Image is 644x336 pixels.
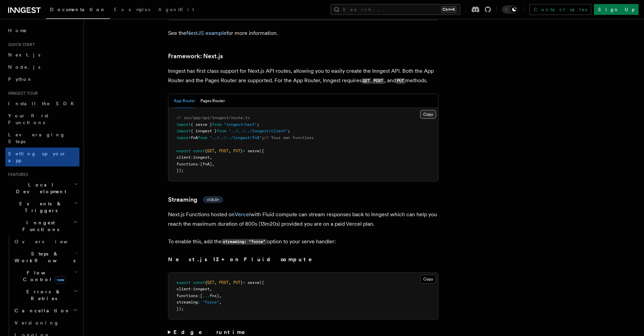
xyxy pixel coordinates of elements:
span: : [191,155,193,160]
a: Your first Functions [5,110,79,129]
span: serve [247,280,259,285]
span: streaming [176,300,198,305]
kbd: Ctrl+K [441,6,456,13]
span: import [176,135,191,140]
span: , [229,149,231,153]
button: Flow Controlnew [12,267,79,286]
span: , [210,287,212,291]
button: Copy [420,110,436,119]
button: Pages Router [200,94,225,108]
span: { [205,280,207,285]
span: = [243,280,245,285]
span: Documentation [50,7,106,12]
span: functions [176,162,198,166]
span: Quick start [5,42,35,47]
a: Streamingv1.8.0+ [168,195,223,204]
a: NestJS example [186,30,226,36]
span: AgentKit [158,7,194,12]
span: Cancellation [12,307,70,314]
span: : [198,293,200,298]
a: Vercel [235,211,251,218]
a: Documentation [46,2,110,19]
a: Python [5,73,79,85]
span: , [214,280,217,285]
a: Framework: Next.js [168,51,223,61]
p: Next.js Functions hosted on with Fluid compute can stream responses back to Inngest which can hel... [168,210,438,229]
span: Errors & Retries [12,288,73,302]
span: POST [219,280,229,285]
span: Steps & Workflows [12,250,75,264]
strong: Edge runtime [173,329,255,335]
span: client [176,287,191,291]
button: App Router [174,94,195,108]
button: Local Development [5,179,79,198]
span: GET [207,149,214,153]
span: Flow Control [12,269,74,283]
span: , [212,162,214,166]
span: : [198,162,200,166]
span: }); [176,168,184,173]
span: Events & Triggers [5,200,74,214]
span: , [210,155,212,160]
span: Your first Functions [8,113,48,125]
span: , [214,149,217,153]
a: Leveraging Steps [5,129,79,148]
span: Versioning [15,320,59,326]
span: Examples [114,7,150,12]
span: , [229,280,231,285]
span: [fnA] [200,162,212,166]
span: Setting up your app [8,151,66,163]
a: Examples [110,2,154,18]
button: Search...Ctrl+K [331,4,460,15]
a: Next.js [5,49,79,61]
span: GET [207,280,214,285]
span: PUT [233,149,240,153]
span: inngest [193,155,210,160]
span: inngest [193,287,210,291]
span: = [243,149,245,153]
a: Versioning [12,317,79,329]
span: ({ [259,149,264,153]
span: }); [176,307,184,311]
span: export [176,149,191,153]
span: from [212,122,221,127]
span: Install the SDK [8,101,78,106]
span: Node.js [8,64,40,70]
a: Setting up your app [5,148,79,166]
p: Inngest has first class support for Next.js API routes, allowing you to easily create the Inngest... [168,66,438,86]
span: : [191,287,193,291]
strong: Next.js 13+ on Fluid compute [168,256,321,263]
button: Cancellation [12,305,79,317]
a: Home [5,24,79,37]
span: functions [176,293,198,298]
span: "../../../inngest/client" [229,129,288,133]
span: } [240,280,243,285]
a: Install the SDK [5,97,79,110]
span: PUT [233,280,240,285]
span: ({ [259,280,264,285]
span: ; [262,135,264,140]
span: POST [219,149,229,153]
span: , [219,300,221,305]
span: "../../../inngest/fnA" [210,135,262,140]
span: import [176,122,191,127]
span: client [176,155,191,160]
span: [ [200,293,202,298]
a: AgentKit [154,2,198,18]
span: new [55,276,66,284]
p: See the for more information. [168,28,438,38]
span: ; [288,129,290,133]
a: Node.js [5,61,79,73]
span: { [205,149,207,153]
span: const [193,280,205,285]
code: GET [362,78,371,84]
span: Next.js [8,52,40,58]
span: fnA [191,135,198,140]
button: Steps & Workflows [12,248,79,267]
span: "inngest/next" [224,122,257,127]
span: v1.8.0+ [207,197,219,202]
button: Copy [420,275,436,284]
span: from [217,129,226,133]
span: // Your own functions [264,135,314,140]
span: export [176,280,191,285]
